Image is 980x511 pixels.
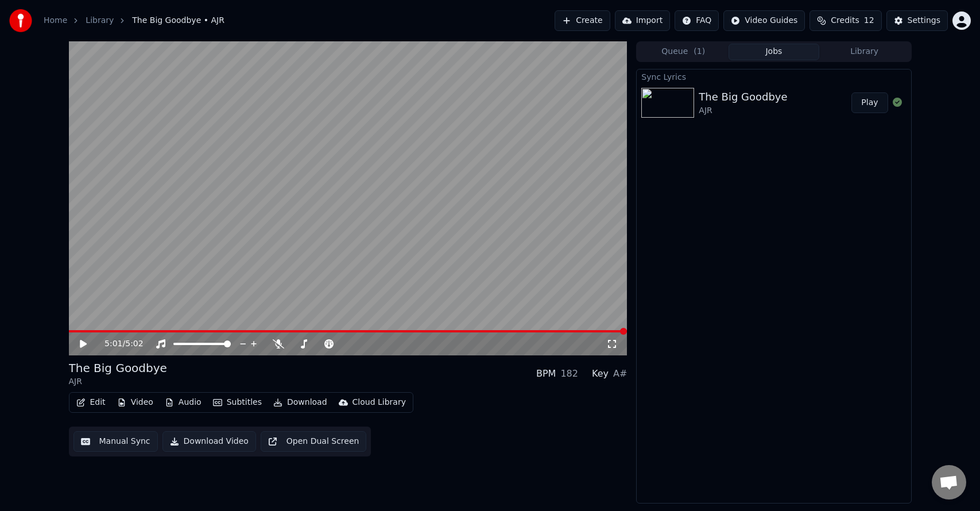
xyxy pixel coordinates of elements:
button: Jobs [729,44,819,60]
span: The Big Goodbye • AJR [132,15,224,26]
button: Library [819,44,910,60]
button: Open Dual Screen [261,431,367,452]
div: / [104,338,132,350]
span: ( 1 ) [694,46,705,57]
button: Subtitles [208,394,266,411]
button: Video [113,394,158,411]
nav: breadcrumb [44,15,224,26]
div: AJR [699,105,787,117]
div: Key [592,367,609,381]
button: Queue [638,44,729,60]
button: Edit [72,394,110,411]
div: The Big Goodbye [69,360,167,376]
span: Credits [831,15,859,26]
div: AJR [69,376,167,388]
button: Play [851,92,888,113]
button: Audio [160,394,206,411]
div: A# [613,367,627,381]
div: Open chat [932,465,966,500]
img: youka [9,9,32,32]
div: BPM [536,367,556,381]
button: Manual Sync [73,431,158,452]
button: Download [269,394,332,411]
div: Sync Lyrics [637,69,911,83]
button: FAQ [675,10,719,31]
span: 5:02 [125,338,143,350]
div: Settings [908,15,940,26]
button: Video Guides [723,10,805,31]
div: Cloud Library [353,397,406,408]
button: Settings [886,10,948,31]
button: Create [555,10,610,31]
div: The Big Goodbye [699,89,787,105]
span: 12 [864,15,874,26]
button: Credits12 [809,10,881,31]
a: Home [44,15,67,26]
button: Download Video [162,431,256,452]
span: 5:01 [104,338,122,350]
div: 182 [560,367,578,381]
a: Library [86,15,114,26]
button: Import [615,10,670,31]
